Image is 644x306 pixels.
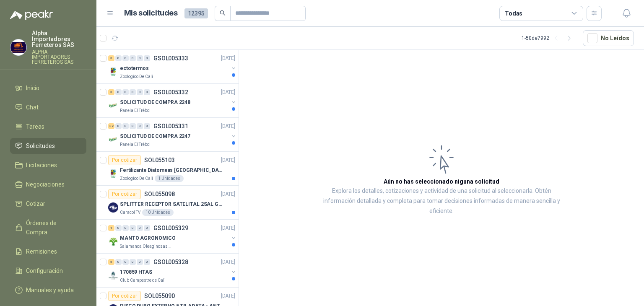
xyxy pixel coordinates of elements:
p: Panela El Trébol [120,107,151,114]
div: 0 [144,225,150,231]
p: [DATE] [221,224,235,232]
p: Club Campestre de Cali [120,277,166,284]
p: GSOL005332 [153,89,188,95]
p: Explora los detalles, cotizaciones y actividad de una solicitud al seleccionarla. Obtén informaci... [323,186,560,216]
div: Por cotizar [108,291,141,301]
p: ALPHA IMPORTADORES FERRETEROS SAS [32,49,86,65]
div: 0 [115,89,122,95]
p: GSOL005331 [153,123,188,129]
span: Tareas [26,122,44,131]
div: 0 [115,225,122,231]
p: SOL055090 [144,293,175,299]
div: 0 [115,55,122,61]
p: SOL055103 [144,157,175,163]
p: Zoologico De Cali [120,73,153,80]
p: [DATE] [221,258,235,266]
div: 0 [122,259,129,265]
div: Por cotizar [108,189,141,199]
div: 0 [130,259,136,265]
a: 3 0 0 0 0 0 GSOL005333[DATE] Company LogoectotermosZoologico De Cali [108,53,237,80]
p: MANTO AGRONOMICO [120,234,176,242]
div: Todas [505,9,522,18]
img: Company Logo [108,169,118,179]
div: Por cotizar [108,155,141,165]
a: Chat [10,99,86,115]
p: 170859 HTAS [120,268,152,276]
div: 1 Unidades [155,175,184,182]
a: Negociaciones [10,176,86,192]
div: 0 [137,225,143,231]
span: Inicio [26,83,39,93]
span: Chat [26,103,39,112]
div: 0 [144,55,150,61]
a: Inicio [10,80,86,96]
span: Negociaciones [26,180,65,189]
div: 3 [108,55,114,61]
p: Zoologico De Cali [120,175,153,182]
div: 1 [108,225,114,231]
img: Company Logo [108,236,118,246]
span: Órdenes de Compra [26,218,78,237]
p: [DATE] [221,54,235,62]
p: SPLITTER RECEPTOR SATELITAL 2SAL GT-SP21 [120,200,224,208]
p: SOL055098 [144,191,175,197]
img: Company Logo [108,67,118,77]
span: search [220,10,226,16]
div: 0 [137,89,143,95]
a: Solicitudes [10,138,86,154]
p: [DATE] [221,190,235,198]
img: Logo peakr [10,10,53,20]
div: 0 [115,259,122,265]
div: 0 [122,225,129,231]
div: 0 [115,123,122,129]
div: 0 [144,89,150,95]
div: 0 [122,89,129,95]
p: GSOL005329 [153,225,188,231]
p: Fertilizante Diatomeas [GEOGRAPHIC_DATA] 25kg Polvo [120,166,224,174]
p: [DATE] [221,122,235,130]
span: Licitaciones [26,161,57,170]
div: 0 [130,225,136,231]
a: Tareas [10,119,86,135]
img: Company Logo [108,135,118,145]
a: 32 0 0 0 0 0 GSOL005331[DATE] Company LogoSOLICITUD DE COMPRA 2247Panela El Trébol [108,121,237,148]
div: 0 [137,259,143,265]
div: 10 Unidades [142,209,174,216]
a: 5 0 0 0 0 0 GSOL005328[DATE] Company Logo170859 HTASClub Campestre de Cali [108,257,237,284]
div: 1 - 50 de 7992 [522,31,576,45]
span: Manuales y ayuda [26,285,74,295]
div: 3 [108,89,114,95]
h1: Mis solicitudes [124,7,178,19]
span: Remisiones [26,247,57,256]
a: Licitaciones [10,157,86,173]
img: Company Logo [108,202,118,213]
p: Caracol TV [120,209,140,216]
div: 0 [130,123,136,129]
div: 0 [130,89,136,95]
div: 0 [137,55,143,61]
p: ectotermos [120,65,149,73]
a: Configuración [10,263,86,279]
span: Solicitudes [26,141,55,150]
a: Órdenes de Compra [10,215,86,240]
span: Configuración [26,266,63,275]
p: Salamanca Oleaginosas SAS [120,243,173,250]
a: Manuales y ayuda [10,282,86,298]
img: Company Logo [108,101,118,111]
p: SOLICITUD DE COMPRA 2248 [120,99,190,106]
p: Panela El Trébol [120,141,151,148]
p: SOLICITUD DE COMPRA 2247 [120,132,190,140]
p: Alpha Importadores Ferreteros SAS [32,30,86,48]
a: 1 0 0 0 0 0 GSOL005329[DATE] Company LogoMANTO AGRONOMICOSalamanca Oleaginosas SAS [108,223,237,250]
div: 0 [130,55,136,61]
div: 5 [108,259,114,265]
a: Remisiones [10,244,86,259]
p: GSOL005328 [153,259,188,265]
div: 0 [122,55,129,61]
div: 0 [122,123,129,129]
img: Company Logo [10,39,26,55]
p: [DATE] [221,292,235,300]
h3: Aún no has seleccionado niguna solicitud [384,177,499,186]
div: 0 [144,259,150,265]
div: 0 [137,123,143,129]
